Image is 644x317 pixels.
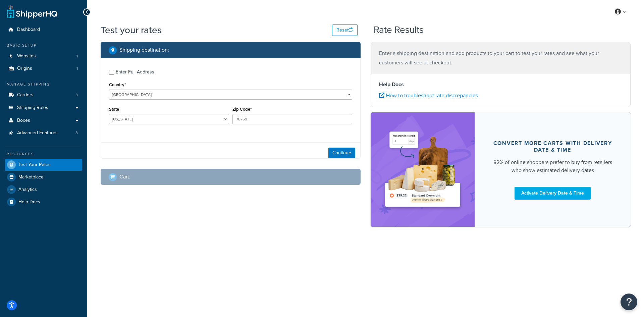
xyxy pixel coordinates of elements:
li: Advanced Features [5,127,82,139]
span: 1 [76,53,78,59]
a: Carriers3 [5,89,82,101]
div: Convert more carts with delivery date & time [491,140,614,153]
h4: Help Docs [379,81,622,89]
h2: Cart : [119,174,130,180]
span: Origins [17,66,32,71]
div: 82% of online shoppers prefer to buy from retailers who show estimated delivery dates [491,158,614,174]
input: Enter Full Address [109,70,114,75]
span: 3 [75,130,78,136]
span: Shipping Rules [17,105,48,111]
img: feature-image-ddt-36eae7f7280da8017bfb280eaccd9c446f90b1fe08728e4019434db127062ab4.png [381,122,465,217]
label: Country* [109,82,126,87]
a: Websites1 [5,50,82,62]
div: Basic Setup [5,43,82,48]
span: 1 [76,66,78,71]
p: Enter a shipping destination and add products to your cart to test your rates and see what your c... [379,49,622,67]
div: Manage Shipping [5,82,82,87]
label: Zip Code* [232,107,252,112]
button: Open Resource Center [621,294,637,310]
a: Help Docs [5,196,82,208]
a: Boxes [5,114,82,127]
a: Activate Delivery Date & Time [515,187,591,200]
li: Origins [5,62,82,75]
li: Websites [5,50,82,62]
a: How to troubleshoot rate discrepancies [379,92,478,99]
li: Carriers [5,89,82,101]
a: Marketplace [5,171,82,183]
span: Help Docs [18,199,40,205]
span: Marketplace [18,174,44,180]
a: Shipping Rules [5,102,82,114]
div: Resources [5,151,82,157]
h2: Rate Results [374,25,424,35]
h2: Shipping destination : [119,47,169,53]
span: Websites [17,53,36,59]
div: Enter Full Address [116,67,154,77]
a: Dashboard [5,23,82,36]
label: State [109,107,119,112]
h1: Test your rates [101,23,162,37]
button: Continue [328,148,355,158]
a: Origins1 [5,62,82,75]
span: Carriers [17,92,34,98]
span: Analytics [18,187,37,193]
a: Advanced Features3 [5,127,82,139]
span: Boxes [17,118,30,123]
span: Test Your Rates [18,162,51,168]
span: Advanced Features [17,130,58,136]
a: Test Your Rates [5,159,82,171]
button: Reset [332,24,358,36]
a: Analytics [5,183,82,196]
span: Dashboard [17,27,40,33]
span: 3 [75,92,78,98]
